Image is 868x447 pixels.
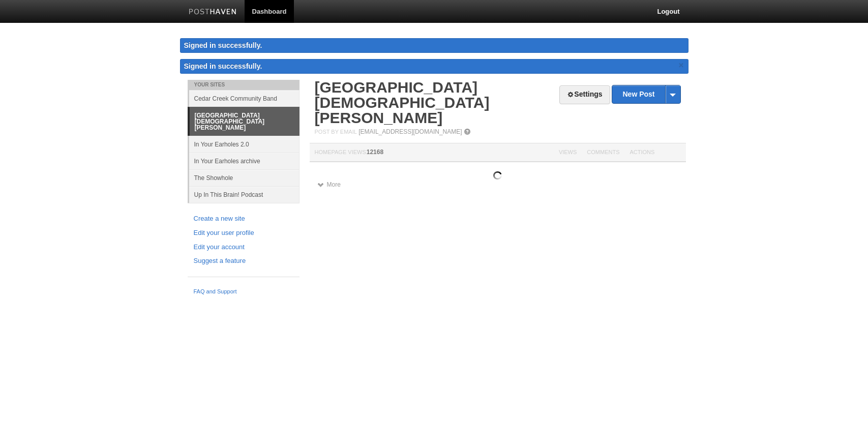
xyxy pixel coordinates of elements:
[190,107,300,136] a: [GEOGRAPHIC_DATA][DEMOGRAPHIC_DATA][PERSON_NAME]
[189,90,300,107] a: Cedar Creek Community Band
[189,186,300,203] a: Up In This Brain! Podcast
[582,143,624,162] th: Comments
[612,85,680,103] a: New Post
[194,214,293,224] a: Create a new site
[189,153,300,169] a: In Your Earholes archive
[194,242,293,253] a: Edit your account
[194,228,293,239] a: Edit your user profile
[189,169,300,186] a: The Showhole
[189,9,237,16] img: Posthaven-bar
[194,287,293,296] a: FAQ and Support
[677,59,686,72] a: ×
[358,128,462,135] a: [EMAIL_ADDRESS][DOMAIN_NAME]
[188,80,300,90] li: Your Sites
[194,256,293,266] a: Suggest a feature
[315,129,357,135] span: Post by Email
[559,85,610,104] a: Settings
[493,171,502,180] img: loading.gif
[367,148,383,156] span: 12168
[554,143,582,162] th: Views
[189,136,300,153] a: In Your Earholes 2.0
[315,79,490,126] a: [GEOGRAPHIC_DATA][DEMOGRAPHIC_DATA][PERSON_NAME]
[184,62,262,70] span: Signed in successfully.
[310,143,554,162] th: Homepage Views
[625,143,686,162] th: Actions
[180,38,689,53] div: Signed in successfully.
[317,181,341,188] a: More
